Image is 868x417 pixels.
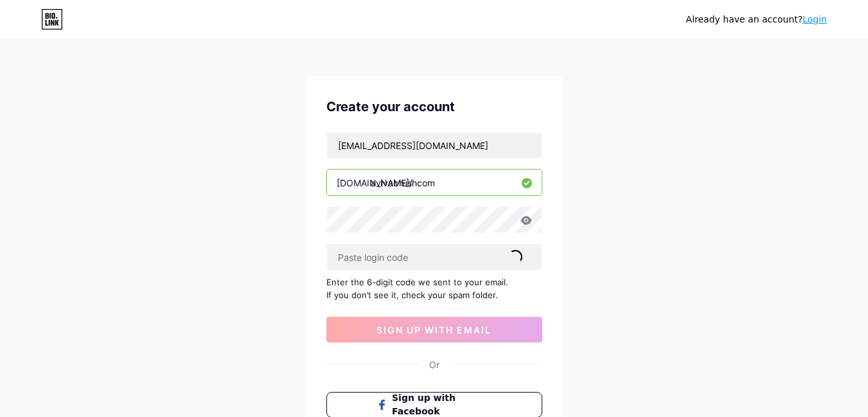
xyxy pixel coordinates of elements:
[327,170,542,195] input: username
[376,324,492,335] span: sign up with email
[337,176,412,190] div: [DOMAIN_NAME]/
[326,317,542,342] button: sign up with email
[327,244,542,270] input: Paste login code
[326,276,542,301] div: Enter the 6-digit code we sent to your email. If you don’t see it, check your spam folder.
[429,358,439,371] div: Or
[802,14,827,24] a: Login
[686,13,827,26] div: Already have an account?
[327,132,542,158] input: Email
[326,97,542,116] div: Create your account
